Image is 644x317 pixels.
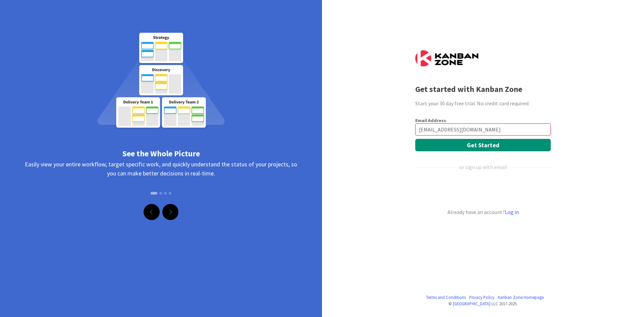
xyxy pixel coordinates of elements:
img: Kanban Zone [415,50,478,66]
a: Terms and Conditions [426,294,466,301]
a: [GEOGRAPHIC_DATA] [453,301,490,306]
div: © LLC 2017- 2025 . [415,301,551,307]
a: Log in [505,209,519,215]
div: See the Whole Picture [23,148,299,160]
div: Already have an account? [415,208,551,216]
div: or sign up with email [459,163,507,171]
a: Kanban Zone Homepage [498,294,544,301]
button: Get Started [415,139,551,151]
iframe: Sign in with Google Button [412,182,553,197]
a: Privacy Policy [469,294,494,301]
div: Easily view your entire workflow, target specific work, and quickly understand the status of your... [23,160,299,203]
b: Get started with Kanban Zone [415,84,522,94]
button: Slide 4 [169,189,171,198]
label: Email Address [415,117,446,123]
button: Slide 2 [159,189,162,198]
button: Slide 1 [151,192,157,195]
div: Start your 30 day free trial. No credit card required [415,99,551,107]
button: Slide 3 [164,189,167,198]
